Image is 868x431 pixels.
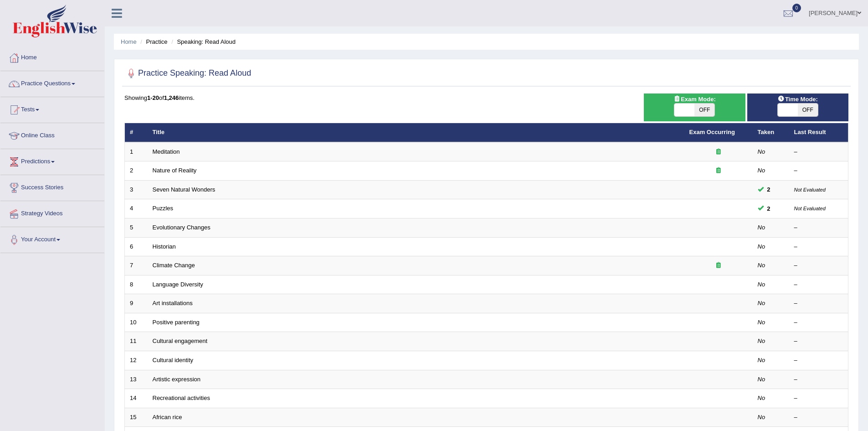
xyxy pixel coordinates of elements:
a: Success Stories [0,175,104,198]
small: Not Evaluated [794,187,826,192]
em: No [758,357,765,363]
li: Speaking: Read Aloud [169,37,236,46]
span: You can still take this question [764,185,774,194]
h2: Practice Speaking: Read Aloud [124,67,251,80]
em: No [758,414,765,421]
td: 11 [125,332,148,351]
em: No [758,395,765,401]
td: 6 [125,237,148,256]
div: Exam occurring question [689,166,748,175]
div: – [794,243,843,251]
b: 1-20 [147,94,159,101]
a: Climate Change [153,262,195,269]
div: – [794,223,843,232]
td: 4 [125,199,148,218]
a: Recreational activities [153,395,210,401]
div: – [794,299,843,308]
th: Title [148,123,684,142]
div: – [794,356,843,365]
a: Predictions [0,149,104,172]
span: 0 [792,4,801,12]
em: No [758,167,765,174]
a: Cultural engagement [153,338,208,344]
a: Strategy Videos [0,201,104,224]
a: Home [121,38,137,45]
span: Exam Mode: [670,94,719,104]
a: Cultural identity [153,357,194,363]
div: – [794,337,843,346]
small: Not Evaluated [794,206,826,211]
a: Art installations [153,300,193,306]
a: Exam Occurring [689,129,735,135]
em: No [758,338,765,344]
em: No [758,300,765,306]
span: OFF [694,104,714,116]
em: No [758,281,765,288]
td: 7 [125,256,148,275]
td: 1 [125,142,148,161]
div: Exam occurring question [689,261,748,270]
a: Online Class [0,123,104,146]
div: – [794,280,843,289]
th: Taken [753,123,789,142]
a: Evolutionary Changes [153,224,211,231]
div: – [794,148,843,156]
div: – [794,261,843,270]
a: Practice Questions [0,71,104,94]
span: You can still take this question [764,204,774,213]
td: 10 [125,313,148,332]
a: Language Diversity [153,281,203,288]
em: No [758,148,765,155]
td: 9 [125,294,148,313]
td: 12 [125,351,148,370]
th: Last Result [789,123,848,142]
b: 1,246 [164,94,179,101]
td: 8 [125,275,148,294]
div: Exam occurring question [689,148,748,156]
td: 13 [125,370,148,389]
a: Tests [0,97,104,120]
td: 3 [125,180,148,199]
td: 14 [125,389,148,408]
a: Nature of Reality [153,167,197,174]
th: # [125,123,148,142]
span: Time Mode: [774,94,822,104]
div: – [794,318,843,327]
div: – [794,394,843,403]
div: Showing of items. [124,93,848,102]
a: Puzzles [153,205,174,212]
a: Seven Natural Wonders [153,186,216,193]
div: – [794,413,843,422]
span: OFF [798,104,818,116]
div: – [794,166,843,175]
div: – [794,375,843,384]
a: Historian [153,243,176,250]
a: African rice [153,414,182,421]
em: No [758,243,765,250]
li: Practice [138,37,167,46]
td: 2 [125,161,148,181]
td: 15 [125,408,148,427]
a: Artistic expression [153,376,200,383]
div: Show exams occurring in exams [644,93,745,121]
td: 5 [125,218,148,238]
a: Home [0,45,104,68]
em: No [758,262,765,269]
em: No [758,224,765,231]
a: Meditation [153,148,180,155]
a: Your Account [0,227,104,250]
em: No [758,376,765,383]
a: Positive parenting [153,319,200,326]
em: No [758,319,765,326]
